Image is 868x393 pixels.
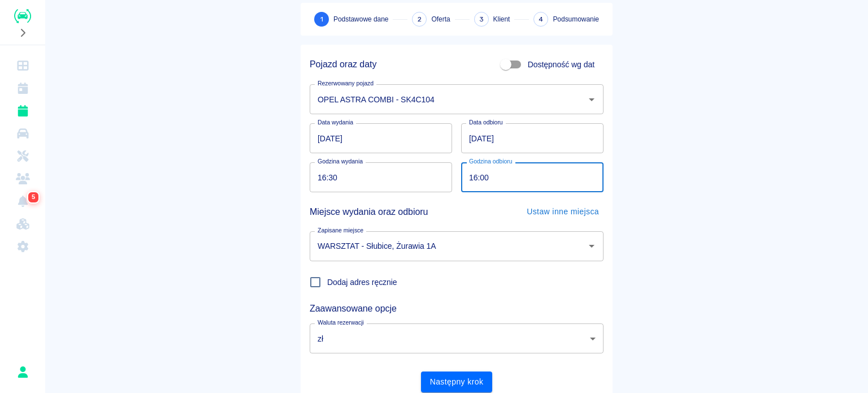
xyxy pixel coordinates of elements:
span: Podstawowe dane [333,14,388,24]
button: Następny krok [421,372,493,392]
button: Rafał Płaza [11,360,34,384]
a: Kalendarz [5,77,41,100]
input: hh:mm [310,162,444,192]
span: Dostępność wg dat [528,59,594,71]
a: Ustawienia [5,235,41,258]
button: Rozwiń nawigację [14,25,31,40]
span: Podsumowanie [553,14,599,24]
span: 4 [539,14,543,25]
a: Flota [5,122,41,145]
button: Otwórz [584,238,600,254]
label: Data wydania [318,118,353,127]
span: Dodaj adres ręcznie [327,277,397,288]
label: Waluta rezerwacji [318,318,364,327]
input: DD.MM.YYYY [310,123,452,153]
button: Ustaw inne miejsca [522,201,604,222]
label: Zapisane miejsce [318,226,363,235]
label: Rezerwowany pojazd [318,79,374,88]
a: Widget WWW [5,213,41,235]
span: 3 [479,14,484,25]
span: Klient [493,14,510,24]
h5: Miejsce wydania oraz odbioru [310,202,428,222]
input: DD.MM.YYYY [461,123,604,153]
a: Klienci [5,167,41,190]
a: Dashboard [5,54,41,77]
span: 5 [29,192,38,203]
span: 2 [418,14,422,25]
a: Powiadomienia [5,190,41,213]
h5: Zaawansowane opcje [310,303,604,314]
h5: Pojazd oraz daty [310,59,376,70]
label: Godzina odbioru [469,157,513,166]
label: Data odbioru [469,118,503,127]
input: hh:mm [461,162,596,192]
label: Godzina wydania [318,157,363,166]
button: Otwórz [584,92,600,107]
a: Serwisy [5,145,41,167]
span: 1 [320,14,323,25]
img: Renthelp [14,9,31,23]
div: zł [310,323,604,353]
a: Rezerwacje [5,100,41,122]
span: Oferta [431,14,450,24]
